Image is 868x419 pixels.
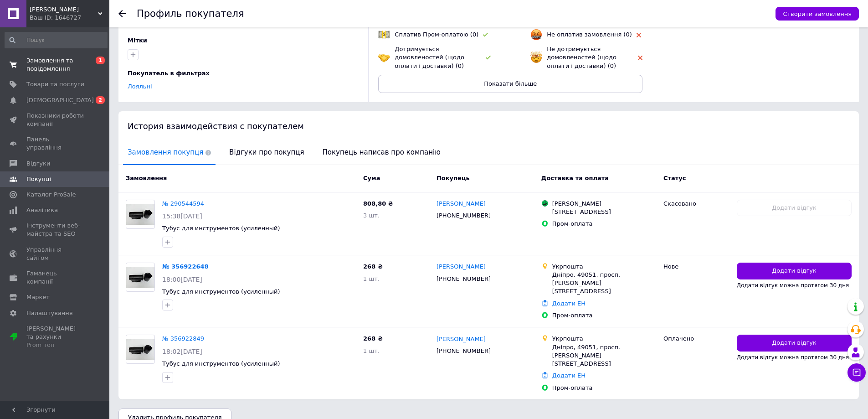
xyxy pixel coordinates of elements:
[530,29,542,41] img: emoji
[26,112,84,128] span: Показники роботи компанії
[637,33,641,37] img: rating-tag-type
[552,372,586,379] a: Додати ЕН
[772,339,817,347] span: Додати відгук
[162,276,202,283] span: 18:00[DATE]
[663,335,729,343] div: Оплачено
[5,32,108,48] input: Пошук
[552,220,656,228] div: Пром-оплата
[437,335,486,344] a: [PERSON_NAME]
[26,325,84,350] span: [PERSON_NAME] та рахунки
[484,80,537,87] span: Показати більше
[363,275,380,282] span: 1 шт.
[128,37,147,44] span: Мітки
[737,335,852,352] button: Додати відгук
[96,57,105,64] span: 1
[126,263,155,292] a: Фото товару
[378,52,390,63] img: emoji
[638,56,642,60] img: rating-tag-type
[737,282,849,289] span: Додати відгук можна протягом 30 дня
[96,96,105,104] span: 2
[363,335,383,342] span: 268 ₴
[552,384,656,392] div: Пром-оплата
[162,335,204,342] a: № 356922849
[772,267,817,275] span: Додати відгук
[162,288,280,295] a: Тубус для инструментов (усиленный)
[26,135,84,152] span: Панель управління
[552,343,656,368] div: Дніпро, 49051, просп. [PERSON_NAME][STREET_ADDRESS]
[547,31,632,38] span: Не оплатив замовлення (0)
[126,267,154,288] img: Фото товару
[26,246,84,262] span: Управління сайтом
[552,300,586,307] a: Додати ЕН
[26,80,84,88] span: Товари та послуги
[847,363,866,382] button: Чат з покупцем
[126,200,155,229] a: Фото товару
[378,29,390,41] img: emoji
[26,191,76,199] span: Каталог ProSale
[123,141,216,164] span: Замовлення покупця
[378,75,642,93] button: Показати більше
[318,141,445,164] span: Покупець написав про компанію
[26,57,84,73] span: Замовлення та повідомлення
[435,273,493,285] div: [PHONE_NUMBER]
[137,8,244,19] h1: Профиль покупателя
[437,263,486,271] a: [PERSON_NAME]
[363,263,383,270] span: 268 ₴
[118,10,126,17] div: Повернутися назад
[363,175,380,181] span: Cума
[363,347,380,354] span: 1 шт.
[437,175,470,181] span: Покупець
[126,175,167,181] span: Замовлення
[26,175,51,183] span: Покупці
[547,46,616,69] span: Не дотримується домовленостей (щодо оплати і доставки) (0)
[552,311,656,320] div: Пром-оплата
[552,271,656,296] div: Дніпро, 49051, просп. [PERSON_NAME][STREET_ADDRESS]
[776,7,859,21] button: Створити замовлення
[26,96,94,104] span: [DEMOGRAPHIC_DATA]
[26,222,84,238] span: Інструменти веб-майстра та SEO
[395,46,464,69] span: Дотримується домовленостей (щодо оплати і доставки) (0)
[162,348,202,355] span: 18:02[DATE]
[363,200,393,207] span: 808,80 ₴
[552,263,656,271] div: Укрпошта
[26,269,84,286] span: Гаманець компанії
[162,360,280,367] a: Тубус для инструментов (усиленный)
[128,83,152,90] a: Лояльні
[126,335,155,364] a: Фото товару
[541,175,609,181] span: Доставка та оплата
[783,10,852,17] span: Створити замовлення
[486,56,491,60] img: rating-tag-type
[552,200,656,208] div: [PERSON_NAME]
[162,263,209,270] a: № 356922648
[663,175,686,181] span: Статус
[162,200,204,207] a: № 290544594
[126,339,154,360] img: Фото товару
[162,225,280,232] a: Тубус для инструментов (усиленный)
[26,341,84,349] div: Prom топ
[225,141,308,164] span: Відгуки про покупця
[26,293,50,301] span: Маркет
[126,204,154,225] img: Фото товару
[30,14,109,22] div: Ваш ID: 1646727
[663,263,729,271] div: Нове
[26,309,73,317] span: Налаштування
[435,345,493,357] div: [PHONE_NUMBER]
[437,200,486,208] a: [PERSON_NAME]
[128,69,357,78] div: Покупатель в фильтрах
[128,121,304,131] span: История взаимодействия с покупателем
[530,52,542,63] img: emoji
[26,160,50,168] span: Відгуки
[395,31,478,38] span: Сплатив Пром-оплатою (0)
[737,263,852,279] button: Додати відгук
[552,335,656,343] div: Укрпошта
[30,5,98,14] span: ФОП Кузьменко Сергій Миколайович
[162,212,202,220] span: 15:38[DATE]
[363,212,380,219] span: 3 шт.
[737,354,849,361] span: Додати відгук можна протягом 30 дня
[26,206,58,214] span: Аналітика
[663,200,729,208] div: Скасовано
[483,33,488,37] img: rating-tag-type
